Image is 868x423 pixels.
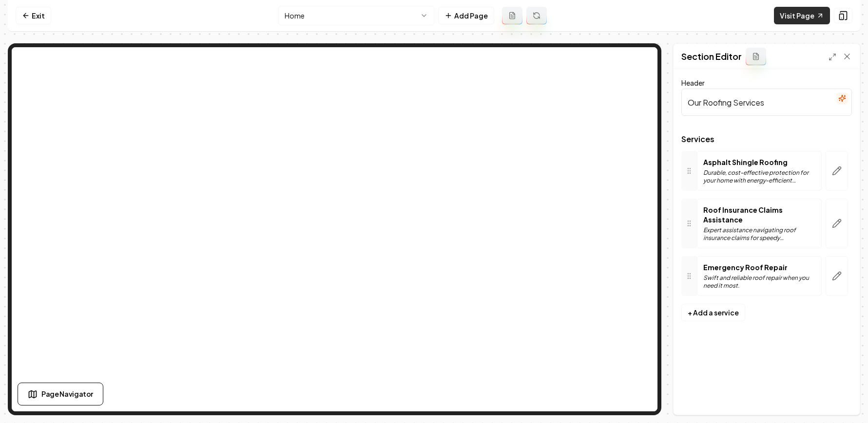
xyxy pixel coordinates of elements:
p: Expert assistance navigating roof insurance claims for speedy settlements. [703,226,815,242]
button: Regenerate page [526,7,547,24]
button: + Add a service [681,304,745,321]
a: Exit [16,7,51,24]
p: Roof Insurance Claims Assistance [703,205,815,224]
button: Add Page [438,7,494,24]
button: Add admin page prompt [502,7,522,24]
span: Services [681,135,852,143]
p: Durable, cost-effective protection for your home with energy-efficient [MEDICAL_DATA]. [703,169,815,184]
h2: Section Editor [681,50,742,63]
button: Page Navigator [18,383,103,405]
span: Page Navigator [41,389,93,399]
button: Add admin section prompt [746,48,766,65]
input: Header [681,89,852,116]
p: Emergency Roof Repair [703,262,815,272]
label: Header [681,78,705,87]
p: Swift and reliable roof repair when you need it most. [703,274,815,290]
a: Visit Page [774,7,830,24]
p: Asphalt Shingle Roofing [703,157,815,167]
